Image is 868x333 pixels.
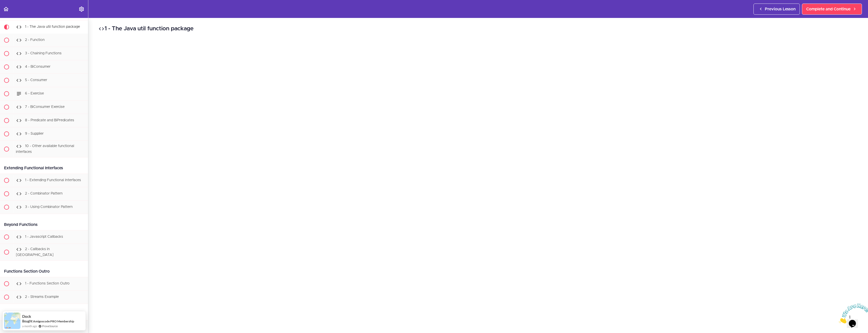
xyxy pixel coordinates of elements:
[25,38,45,42] span: 2 - Function
[806,6,851,12] span: Complete and Continue
[25,179,81,182] span: 1 - Extending Functional Interfaces
[22,319,33,323] span: Bought
[4,313,20,329] img: provesource social proof notification image
[25,65,50,68] span: 4 - BiConsumer
[25,25,80,29] span: 1 - The Java util function package
[25,105,65,109] span: 7 - BiConsumer Exercise
[25,118,74,122] span: 8 - Predicate and BiPredicates
[25,92,44,95] span: 6 - Exercise
[25,78,47,82] span: 5 - Consumer
[25,52,62,55] span: 3 - Chaining Functions
[25,282,70,285] span: 1 - Functions Section Outro
[42,324,58,328] a: ProveSource
[25,132,44,135] span: 9 - Supplier
[22,324,37,328] span: a month ago
[2,2,4,6] span: 1
[22,314,31,319] span: Dock
[98,25,858,33] h2: 1 - The Java util function package
[753,4,800,15] a: Previous Lesson
[16,144,74,154] span: 10 - Other available functional interfaces
[78,6,85,12] svg: Settings Menu
[25,192,63,196] span: 2 - Combinator Pattern
[25,235,63,239] span: 1 - Javascript Callbacks
[25,295,59,299] span: 2 - Streams Example
[765,6,796,12] span: Previous Lesson
[25,205,73,209] span: 3 - Using Combinator Pattern
[16,248,53,257] span: 2 - Callbacks in [GEOGRAPHIC_DATA]
[33,319,74,323] a: Amigoscode PRO Membership
[3,6,9,12] svg: Back to course curriculum
[2,2,33,22] img: Chat attention grabber
[837,301,868,325] iframe: chat widget
[802,4,862,15] a: Complete and Continue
